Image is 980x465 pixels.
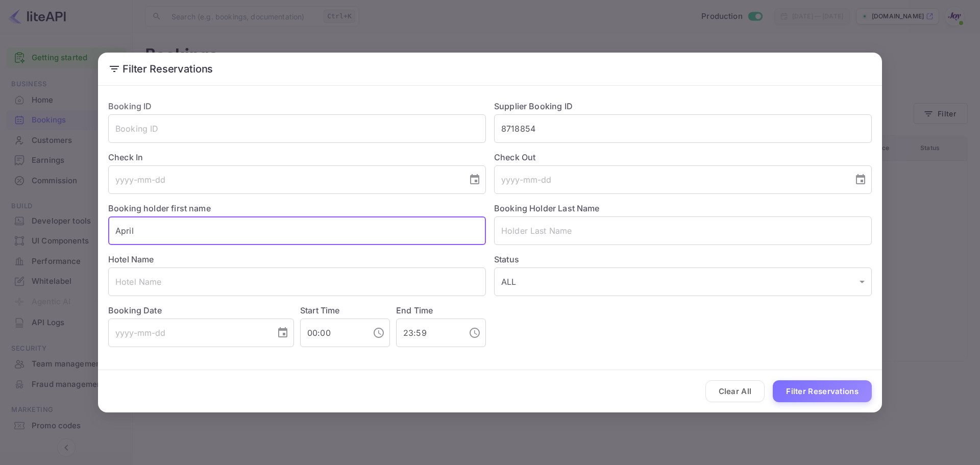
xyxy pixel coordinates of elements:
label: Supplier Booking ID [494,101,573,111]
input: hh:mm [300,319,364,347]
input: Holder First Name [108,216,486,245]
button: Choose date [273,323,293,343]
label: Status [494,253,872,265]
div: ALL [494,267,872,296]
input: Booking ID [108,114,486,143]
button: Choose time, selected time is 12:00 AM [369,323,389,343]
label: Check Out [494,151,872,163]
input: Supplier Booking ID [494,114,872,143]
button: Choose date [850,169,871,190]
label: Booking Date [108,304,294,316]
label: Booking ID [108,101,152,111]
label: Booking Holder Last Name [494,203,600,213]
label: Booking holder first name [108,203,211,213]
label: Start Time [300,305,340,315]
input: Hotel Name [108,267,486,296]
button: Choose date [464,169,485,190]
button: Clear All [705,380,765,402]
button: Filter Reservations [773,380,872,402]
input: yyyy-mm-dd [108,319,268,347]
label: Check In [108,151,486,163]
input: yyyy-mm-dd [494,165,846,194]
label: End Time [396,305,433,315]
input: yyyy-mm-dd [108,165,460,194]
button: Choose time, selected time is 11:59 PM [464,323,485,343]
h2: Filter Reservations [98,53,882,85]
input: hh:mm [396,319,460,347]
input: Holder Last Name [494,216,872,245]
label: Hotel Name [108,254,154,264]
